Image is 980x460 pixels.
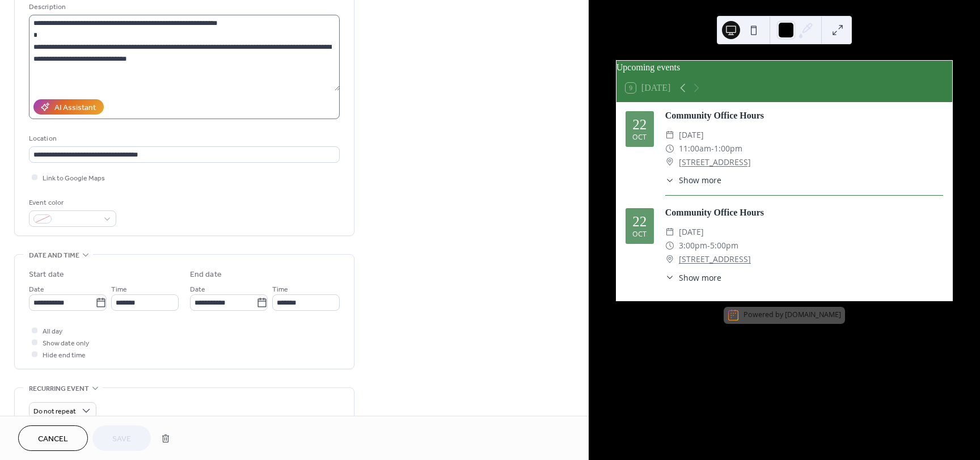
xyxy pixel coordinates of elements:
span: 3:00pm [679,239,707,252]
div: Powered by [744,310,841,320]
a: [STREET_ADDRESS] [679,155,751,169]
div: ​ [665,252,674,266]
div: Location [29,133,337,145]
div: ​ [665,155,674,169]
button: ​Show more [665,174,721,186]
span: Link to Google Maps [43,172,105,184]
span: [DATE] [679,225,704,239]
span: Show more [679,174,721,186]
div: End date [190,269,222,281]
div: ​ [665,225,674,239]
span: Date [29,284,44,296]
span: Cancel [38,433,68,445]
div: ​ [665,272,674,284]
div: Oct [632,231,647,238]
div: Description [29,1,337,13]
span: Time [272,284,288,296]
span: 5:00pm [710,239,738,252]
span: - [711,142,714,155]
span: 1:00pm [714,142,742,155]
button: ​Show more [665,272,721,284]
span: Recurring event [29,383,89,395]
div: AI Assistant [54,102,96,114]
button: Cancel [18,425,88,451]
div: Oct [632,134,647,141]
div: Upcoming events [616,61,952,74]
span: - [707,239,710,252]
div: ​ [665,174,674,186]
span: [DATE] [679,128,704,142]
span: Time [111,284,127,296]
span: All day [43,326,62,337]
div: Community Office Hours [665,206,943,220]
button: AI Assistant [33,99,104,115]
span: Date and time [29,250,79,261]
span: Hide end time [43,349,86,361]
div: Event color [29,197,114,209]
a: [DOMAIN_NAME] [785,310,841,320]
span: Show more [679,272,721,284]
div: ​ [665,128,674,142]
span: Show date only [43,337,89,349]
div: 22 [632,117,647,132]
div: 22 [632,214,647,229]
span: 11:00am [679,142,711,155]
div: ​ [665,239,674,252]
span: Do not repeat [33,405,76,418]
div: Start date [29,269,64,281]
a: [STREET_ADDRESS] [679,252,751,266]
span: Date [190,284,205,296]
div: Community Office Hours [665,109,943,123]
div: ​ [665,142,674,155]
